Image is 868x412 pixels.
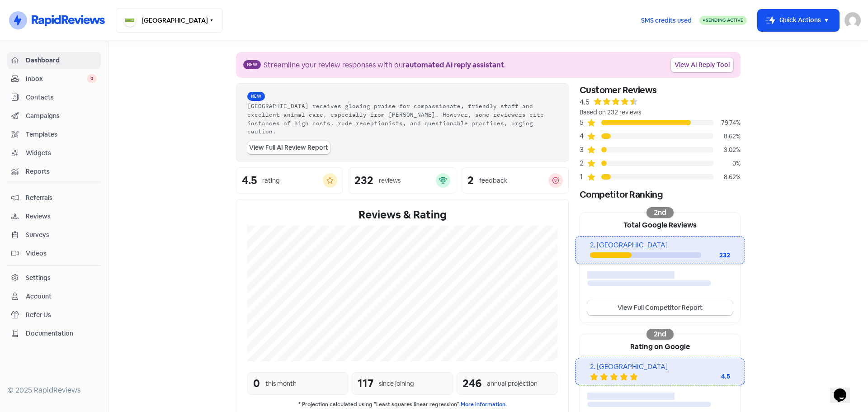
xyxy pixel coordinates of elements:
a: Refer Us [7,307,101,323]
a: View Full AI Review Report [247,141,330,154]
div: Total Google Reviews [580,213,740,236]
div: 2nd [646,329,674,340]
span: Refer Us [26,310,97,320]
div: 2nd [646,207,674,218]
div: Customer Reviews [580,83,741,97]
div: 4.5 [580,97,590,108]
div: 4 [580,131,587,142]
span: Videos [26,249,97,258]
button: Quick Actions [758,9,839,31]
div: 117 [358,375,373,392]
a: Account [7,288,101,305]
div: this month [265,379,297,388]
a: Referrals [7,189,101,206]
span: Surveys [26,230,97,240]
span: Reviews [26,212,97,221]
div: © 2025 RapidReviews [7,385,101,396]
div: Rating on Google [580,334,740,358]
button: [GEOGRAPHIC_DATA] [116,8,223,33]
div: 4.5 [694,372,730,381]
a: 4.5rating [236,167,343,194]
div: Account [26,292,52,301]
div: 4.5 [242,175,257,186]
div: 232 [354,175,373,186]
a: 232reviews [349,167,456,194]
span: Referrals [26,193,97,203]
a: SMS credits used [633,15,699,24]
span: Campaigns [26,111,97,121]
div: annual projection [487,379,538,388]
a: Inbox 0 [7,71,101,87]
div: 1 [580,171,587,182]
div: 8.62% [713,172,741,182]
div: 8.62% [713,132,741,141]
div: since joining [379,379,414,388]
a: Surveys [7,227,101,243]
div: reviews [379,176,401,185]
div: 3 [580,144,587,155]
a: Reviews [7,208,101,225]
div: 79.74% [713,118,741,128]
div: 0 [253,375,260,392]
span: SMS credits used [641,16,692,25]
a: Templates [7,126,101,143]
div: 2. [GEOGRAPHIC_DATA] [590,362,730,372]
span: Sending Active [706,17,743,23]
div: Competitor Ranking [580,188,741,201]
span: New [247,92,265,101]
div: 246 [462,375,481,392]
div: Based on 232 reviews [580,108,741,117]
span: Documentation [26,329,97,338]
a: Reports [7,163,101,180]
a: Videos [7,245,101,262]
span: Contacts [26,93,97,102]
div: Streamline your review responses with our . [264,60,506,71]
div: 2. [GEOGRAPHIC_DATA] [590,240,730,251]
a: View Full Competitor Report [587,300,733,315]
a: Documentation [7,325,101,342]
img: User [844,12,861,28]
a: 2feedback [462,167,569,194]
div: 232 [701,251,730,260]
a: Contacts [7,89,101,106]
div: Reviews & Rating [247,207,557,223]
a: View AI Reply Tool [671,57,733,72]
span: Reports [26,167,97,176]
div: 2 [580,158,587,169]
a: More information. [461,401,507,408]
iframe: chat widget [830,376,859,403]
a: Dashboard [7,52,101,69]
span: Templates [26,130,97,139]
div: Settings [26,273,51,283]
span: Inbox [26,74,87,84]
a: Sending Active [699,15,747,26]
span: Widgets [26,148,97,158]
div: rating [262,176,280,185]
a: Settings [7,270,101,286]
div: feedback [479,176,507,185]
span: Dashboard [26,56,97,65]
span: New [243,60,261,69]
div: 3.02% [713,145,741,155]
div: 5 [580,117,587,128]
small: * Projection calculated using "Least squares linear regression". [247,400,557,409]
span: 0 [87,74,97,83]
a: Campaigns [7,108,101,124]
div: [GEOGRAPHIC_DATA] receives glowing praise for compassionate, friendly staff and excellent animal ... [247,102,557,136]
a: Widgets [7,145,101,161]
b: automated AI reply assistant [406,60,504,70]
div: 2 [467,175,474,186]
div: 0% [713,159,741,168]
